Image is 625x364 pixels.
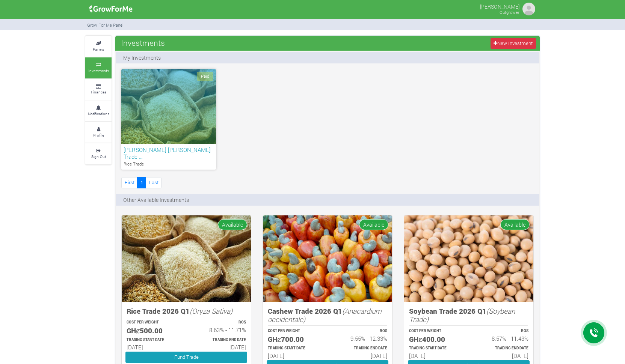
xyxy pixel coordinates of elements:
h5: Cashew Trade 2026 Q1 [268,307,387,324]
span: Available [359,219,388,230]
img: growforme image [521,2,536,17]
small: Farms [93,47,104,52]
h6: 9.55% - 12.33% [334,335,387,342]
p: ROS [193,320,246,325]
h6: 8.63% - 11.71% [193,326,246,333]
p: Rice Trade [124,161,214,167]
a: Investments [85,57,112,78]
small: Finances [91,89,106,95]
a: Last [146,177,162,188]
p: Estimated Trading Start Date [127,337,180,343]
h5: GHȼ400.00 [409,335,462,344]
i: (Oryza Sativa) [190,306,232,316]
h6: [DATE] [127,344,180,350]
h6: [DATE] [409,352,462,359]
i: (Anacardium occidentale) [268,306,382,324]
a: Sign Out [85,143,112,164]
a: Profile [85,122,112,143]
a: Farms [85,36,112,57]
p: ROS [334,328,387,334]
h5: GHȼ500.00 [127,326,180,335]
h6: 8.57% - 11.43% [476,335,528,342]
small: Investments [88,68,109,73]
h5: Rice Trade 2026 Q1 [127,307,246,316]
img: growforme image [122,215,251,302]
a: First [121,177,137,188]
img: growforme image [263,215,392,302]
p: COST PER WEIGHT [409,328,462,334]
a: Fund Trade [125,352,247,362]
p: Estimated Trading End Date [193,337,246,343]
p: COST PER WEIGHT [268,328,321,334]
span: Available [500,219,530,230]
p: Estimated Trading Start Date [268,346,321,351]
a: New Investment [491,38,536,49]
p: Estimated Trading End Date [476,346,528,351]
i: (Soybean Trade) [409,306,515,324]
p: ROS [476,328,528,334]
a: Notifications [85,101,112,121]
h6: [DATE] [268,352,321,359]
a: Finances [85,79,112,100]
h5: Soybean Trade 2026 Q1 [409,307,528,324]
h6: [DATE] [476,352,528,359]
h5: GHȼ700.00 [268,335,321,344]
p: Other Available Investments [123,196,189,204]
a: 1 [137,177,146,188]
img: growforme image [87,2,135,17]
small: Outgrower [500,9,519,15]
span: Investments [119,35,167,50]
h6: [DATE] [334,352,387,359]
p: My Investments [123,54,161,62]
nav: Page Navigation [121,177,162,188]
small: Sign Out [91,154,106,159]
small: Profile [93,132,104,138]
p: [PERSON_NAME] [480,2,519,11]
p: COST PER WEIGHT [127,320,180,325]
small: Notifications [88,111,109,116]
span: Paid [197,72,213,81]
p: Estimated Trading Start Date [409,346,462,351]
img: growforme image [404,215,533,302]
p: Estimated Trading End Date [334,346,387,351]
span: Available [218,219,247,230]
a: Paid [PERSON_NAME] [PERSON_NAME] Trade … Rice Trade [121,69,216,170]
h6: [DATE] [193,344,246,350]
small: Grow For Me Panel [87,22,124,28]
h6: [PERSON_NAME] [PERSON_NAME] Trade … [124,146,214,160]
